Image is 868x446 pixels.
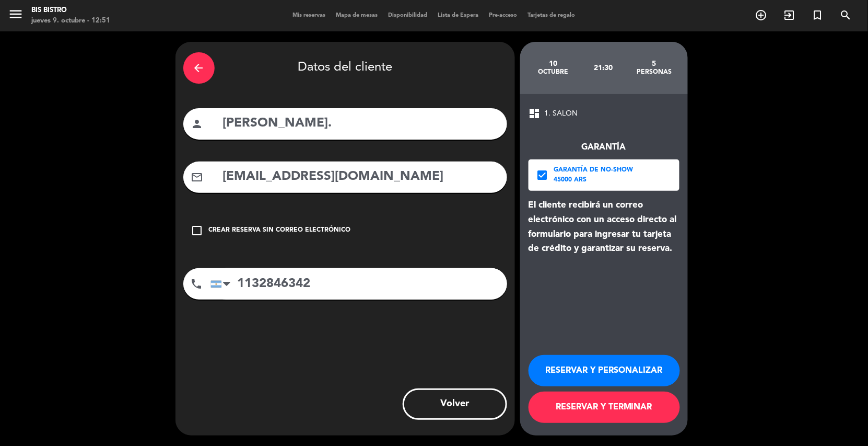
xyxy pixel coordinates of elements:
[529,392,680,423] button: RESERVAR Y TERMINAR
[8,6,24,26] button: menu
[529,198,679,256] div: El cliente recibirá un correo electrónico con un acceso directo al formulario para ingresar tu ta...
[31,5,110,16] div: Bis Bistro
[403,388,507,420] button: Volver
[433,13,484,18] span: Lista de Espera
[191,278,203,290] i: phone
[783,9,796,21] i: exit_to_app
[209,225,351,236] div: Crear reserva sin correo electrónico
[484,13,523,18] span: Pre-acceso
[812,9,824,21] i: turned_in_not
[529,141,679,154] div: Garantía
[529,107,541,120] span: dashboard
[383,13,433,18] span: Disponibilidad
[222,113,499,134] input: Nombre del cliente
[193,62,205,74] i: arrow_back
[629,68,679,76] div: personas
[554,175,634,186] div: 45000 ARS
[183,50,507,86] div: Datos del cliente
[331,13,383,18] span: Mapa de mesas
[528,68,579,76] div: octubre
[529,355,680,386] button: RESERVAR Y PERSONALIZAR
[629,60,679,68] div: 5
[8,6,24,22] i: menu
[211,269,235,299] div: Argentina: +54
[31,16,110,26] div: jueves 9. octubre - 12:51
[191,224,204,237] i: check_box_outline_blank
[288,13,331,18] span: Mis reservas
[536,169,549,181] i: check_box
[578,50,629,86] div: 21:30
[210,268,507,300] input: Número de teléfono...
[528,60,579,68] div: 10
[840,9,852,21] i: search
[523,13,581,18] span: Tarjetas de regalo
[191,171,204,184] i: mail_outline
[222,166,499,188] input: Email del cliente
[755,9,768,21] i: add_circle_outline
[545,108,578,120] span: 1. SALON
[191,118,204,130] i: person
[554,165,634,176] div: Garantía de no-show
